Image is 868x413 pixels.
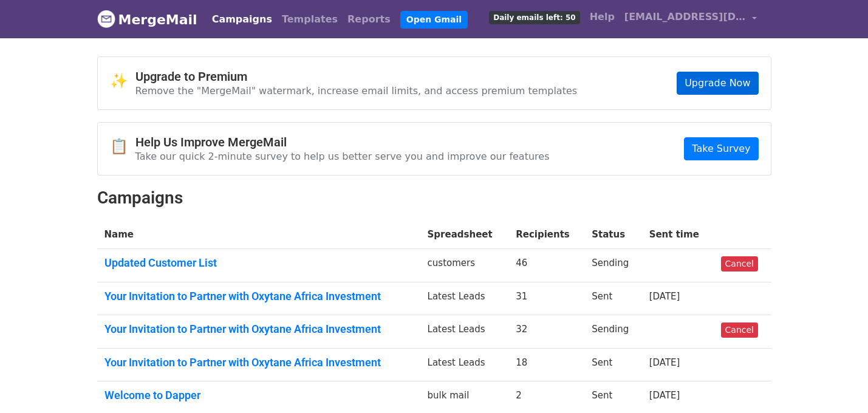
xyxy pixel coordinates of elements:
[508,348,584,381] td: 18
[721,256,758,271] a: Cancel
[624,10,746,24] span: [EMAIL_ADDRESS][DOMAIN_NAME]
[104,389,413,402] a: Welcome to Dapper
[110,72,135,90] span: ✨
[420,315,509,349] td: Latest Leads
[135,69,578,84] h4: Upgrade to Premium
[585,5,620,29] a: Help
[135,84,578,97] p: Remove the "MergeMail" watermark, increase email limits, and access premium templates
[508,315,584,349] td: 32
[649,390,680,401] a: [DATE]
[489,11,579,24] span: Daily emails left: 50
[420,348,509,381] td: Latest Leads
[508,282,584,315] td: 31
[508,249,584,282] td: 46
[807,355,868,413] iframe: Chat Widget
[207,7,277,32] a: Campaigns
[97,188,771,208] h2: Campaigns
[684,137,758,160] a: Take Survey
[104,256,413,270] a: Updated Customer List
[721,323,758,338] a: Cancel
[508,220,584,249] th: Recipients
[97,7,197,32] a: MergeMail
[135,135,550,149] h4: Help Us Improve MergeMail
[420,282,509,315] td: Latest Leads
[104,356,413,369] a: Your Invitation to Partner with Oxytane Africa Investment
[97,10,115,28] img: MergeMail logo
[642,220,714,249] th: Sent time
[584,220,641,249] th: Status
[420,249,509,282] td: customers
[343,7,395,32] a: Reports
[584,315,641,349] td: Sending
[400,11,468,29] a: Open Gmail
[649,357,680,368] a: [DATE]
[104,323,413,336] a: Your Invitation to Partner with Oxytane Africa Investment
[135,150,550,163] p: Take our quick 2-minute survey to help us better serve you and improve our features
[649,291,680,302] a: [DATE]
[110,138,135,155] span: 📋
[104,290,413,303] a: Your Invitation to Partner with Oxytane Africa Investment
[277,7,343,32] a: Templates
[584,348,641,381] td: Sent
[620,5,762,33] a: [EMAIL_ADDRESS][DOMAIN_NAME]
[677,72,758,95] a: Upgrade Now
[584,249,641,282] td: Sending
[420,220,509,249] th: Spreadsheet
[484,5,584,29] a: Daily emails left: 50
[584,282,641,315] td: Sent
[97,220,420,249] th: Name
